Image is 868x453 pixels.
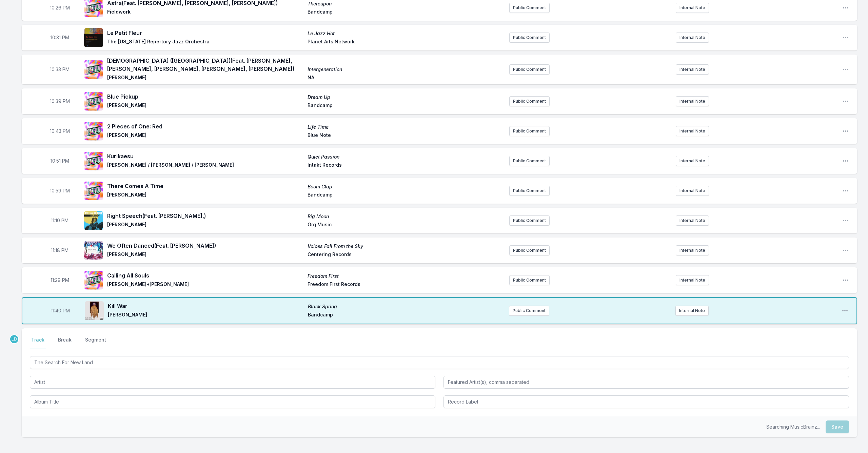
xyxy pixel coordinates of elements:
span: 2 Pieces of One: Red [107,122,303,130]
span: Boom Clap [308,183,504,190]
button: Internal Note [675,306,709,316]
button: Internal Note [676,186,709,196]
img: Life Time [84,122,103,141]
button: Open playlist item options [842,4,849,11]
button: Open playlist item options [842,158,849,164]
span: Blue Note [308,132,504,140]
p: LeRoy Downs [9,334,19,344]
img: Quiet Passion [84,151,103,170]
img: Black Spring [85,301,104,320]
span: [PERSON_NAME]+[PERSON_NAME] [107,281,303,289]
span: Fieldwork [107,8,303,17]
span: Bandcamp [308,191,504,200]
button: Open playlist item options [842,247,849,254]
span: Timestamp [51,158,69,164]
input: Record Label [443,395,849,408]
input: Featured Artist(s), comma separated [443,376,849,389]
button: Open playlist item options [842,277,849,284]
span: Bandcamp [308,311,504,320]
span: Black Spring [308,303,504,310]
button: Public Comment [509,215,550,226]
span: Timestamp [50,4,70,11]
span: [PERSON_NAME] [107,191,303,200]
span: Kurikaesu [107,152,303,160]
img: Le Jazz Hot [84,28,103,47]
span: Org Music [308,221,504,229]
span: [PERSON_NAME] [108,311,304,320]
img: Boom Clap [84,181,103,200]
button: Open playlist item options [842,307,848,314]
button: Public Comment [509,96,550,106]
img: Freedom First [84,271,103,290]
span: Timestamp [50,98,70,105]
span: Freedom First [308,273,504,280]
button: Open playlist item options [842,217,849,224]
span: There Comes A Time [107,182,303,190]
span: [DEMOGRAPHIC_DATA] ([GEOGRAPHIC_DATA]) (Feat. [PERSON_NAME], [PERSON_NAME], [PERSON_NAME], [PERSO... [107,57,303,73]
button: Internal Note [676,156,709,166]
span: The [US_STATE] Repertory Jazz Orchestra [107,38,303,46]
button: Internal Note [676,215,709,226]
button: Internal Note [676,126,709,136]
button: Save [826,420,849,433]
button: Open playlist item options [842,187,849,194]
span: Centering Records [308,251,504,259]
button: Public Comment [509,64,550,75]
button: Internal Note [676,275,709,285]
button: Open playlist item options [842,66,849,73]
input: Artist [30,376,435,389]
button: Open playlist item options [842,128,849,135]
span: Bandcamp [308,102,504,110]
img: Dream Up [84,92,103,111]
span: Timestamp [50,187,70,194]
input: Album Title [30,395,435,408]
p: Searching MusicBrainz... [766,424,820,430]
button: Internal Note [676,96,709,106]
button: Public Comment [509,3,550,13]
span: Intakt Records [308,162,504,170]
span: [PERSON_NAME] [107,132,303,140]
button: Internal Note [676,33,709,43]
img: Voices Fall From the Sky [84,241,103,260]
button: Internal Note [676,245,709,255]
span: Big Moon [308,213,504,220]
span: Timestamp [50,66,70,73]
button: Segment [84,336,107,349]
span: Voices Fall From the Sky [308,243,504,250]
span: Bandcamp [308,8,504,17]
span: [PERSON_NAME] [107,102,303,110]
span: [PERSON_NAME] [107,74,303,82]
span: Blue Pickup [107,92,303,101]
span: Freedom First Records [308,281,504,289]
button: Open playlist item options [842,34,849,41]
button: Public Comment [509,33,550,43]
button: Track [30,336,46,349]
img: Intergeneration [84,60,103,79]
button: Public Comment [509,245,550,255]
span: [PERSON_NAME] / [PERSON_NAME] / [PERSON_NAME] [107,162,303,170]
span: Calling All Souls [107,271,303,280]
span: Life Time [308,124,504,130]
span: Timestamp [51,247,68,254]
span: [PERSON_NAME] [107,251,303,259]
span: Kill War [108,302,304,310]
span: Timestamp [50,128,70,135]
button: Public Comment [509,275,550,285]
button: Public Comment [509,186,550,196]
span: Right Speech (Feat. [PERSON_NAME],) [107,212,303,220]
span: Timestamp [51,307,70,314]
span: Planet Arts Network [308,38,504,46]
button: Public Comment [509,126,550,136]
button: Public Comment [509,306,549,316]
span: Quiet Passion [308,153,504,160]
button: Public Comment [509,156,550,166]
input: Track Title [30,356,849,369]
img: Big Moon [84,211,103,230]
span: We Often Danced (Feat. [PERSON_NAME]) [107,242,303,250]
span: Timestamp [51,217,68,224]
span: Le Jazz Hot [308,30,504,37]
span: Thereupon [308,0,504,7]
span: Le Petit Fleur [107,29,303,37]
span: Dream Up [308,94,504,101]
span: NA [308,74,504,82]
